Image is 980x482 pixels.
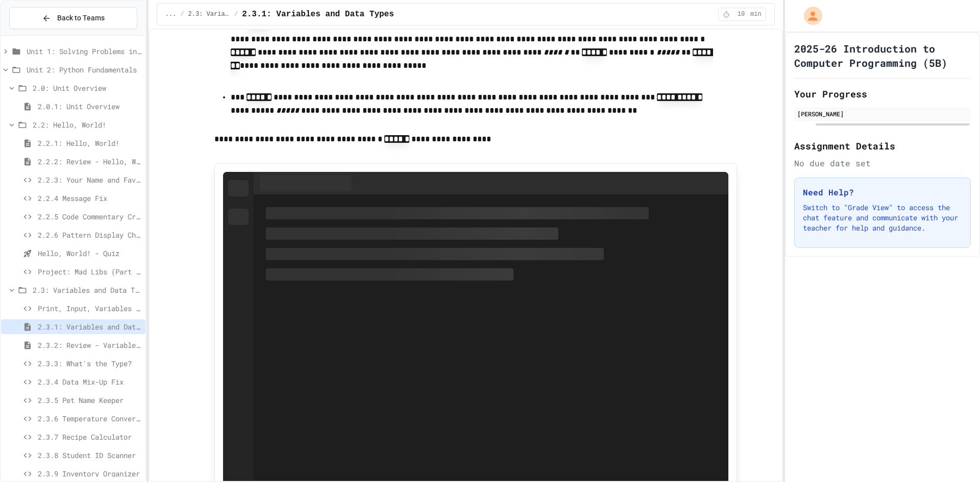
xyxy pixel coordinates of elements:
span: 2.3.3: What's the Type? [38,358,141,369]
span: 2.0: Unit Overview [33,83,141,93]
h2: Your Progress [794,87,971,101]
p: Switch to "Grade View" to access the chat feature and communicate with your teacher for help and ... [803,202,962,233]
span: 2.3.4 Data Mix-Up Fix [38,376,141,387]
span: 2.3: Variables and Data Types [33,285,141,295]
span: 2.3.1: Variables and Data Types [242,8,394,20]
span: Project: Mad Libs (Part 1) [38,266,141,277]
span: 2.3.7 Recipe Calculator [38,432,141,442]
span: 2.2.1: Hello, World! [38,138,141,148]
span: Unit 2: Python Fundamentals [27,64,141,75]
h3: Need Help? [803,186,962,198]
span: 2.2.3: Your Name and Favorite Movie [38,174,141,185]
span: Hello, World! - Quiz [38,248,141,259]
span: / [234,10,238,18]
span: / [180,10,184,18]
span: 2.2.4 Message Fix [38,193,141,204]
span: 2.3.1: Variables and Data Types [38,321,141,332]
span: 2.3: Variables and Data Types [188,10,230,18]
span: Back to Teams [57,13,105,23]
span: 2.2.5 Code Commentary Creator [38,211,141,222]
span: 2.3.2: Review - Variables and Data Types [38,340,141,350]
span: 2.0.1: Unit Overview [38,101,141,112]
span: 2.3.9 Inventory Organizer [38,468,141,479]
span: 2.3.5 Pet Name Keeper [38,395,141,405]
span: Unit 1: Solving Problems in Computer Science [27,46,141,57]
span: 2.2: Hello, World! [33,119,141,130]
span: 2.3.8 Student ID Scanner [38,450,141,461]
div: [PERSON_NAME] [797,109,968,118]
span: 2.2.2: Review - Hello, World! [38,156,141,167]
span: 10 [733,10,749,18]
h2: Assignment Details [794,139,971,153]
span: 2.3.6 Temperature Converter [38,413,141,424]
span: min [750,10,762,18]
span: ... [165,10,177,18]
div: No due date set [794,157,971,169]
div: My Account [793,4,825,28]
h1: 2025-26 Introduction to Computer Programming (5B) [794,41,971,70]
span: 2.2.6 Pattern Display Challenge [38,230,141,240]
button: Back to Teams [9,7,137,29]
span: Print, Input, Variables & Data Types Review [38,303,141,314]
